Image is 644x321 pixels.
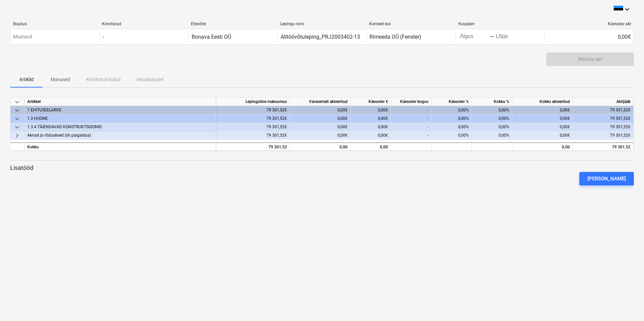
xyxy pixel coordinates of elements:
div: 0,00€ [545,31,634,42]
div: 1 EHITUSEELARVE [27,106,213,114]
input: Lõpp [494,32,526,41]
div: Konteeri kui [369,22,453,26]
div: Käesolev akt [547,22,631,26]
div: Käesolev kogus [391,98,431,106]
div: - [391,123,431,131]
div: - [391,131,431,140]
span: keyboard_arrow_down [13,115,21,123]
div: Käesolev € [351,98,391,106]
span: keyboard_arrow_down [13,106,21,114]
div: 79 301,52€ [573,106,634,114]
div: Staatus [13,22,97,26]
div: Aktijääk [573,98,634,106]
div: 0,00€ [512,114,573,123]
div: 79 301,52€ [216,114,290,123]
div: 0,00% [472,106,512,114]
div: 79 301,52€ [216,123,290,131]
input: Algus [458,32,490,41]
div: 0,00% [431,131,472,140]
div: 0,00€ [512,106,573,114]
div: 79 301,52 [219,143,287,151]
div: Bonava Eesti OÜ [192,34,231,40]
div: 0,00% [472,114,512,123]
div: 0,00% [431,106,472,114]
div: Aknad ja rõduuksed (sh paigaldus) [27,131,213,140]
div: Kokku [25,142,216,151]
div: 0,00€ [290,131,351,140]
div: Lepinguline maksumus [216,98,290,106]
div: - [490,35,494,39]
div: Artikkel [25,98,216,106]
div: 1.3.4 TÄIENDAVAD KONSTRUKTSIOONID [27,123,213,131]
div: 0,00€ [351,131,391,140]
div: 79 301,52€ [573,123,634,131]
div: Rimeeda OÜ (Fenster) [369,34,421,40]
div: [PERSON_NAME] [587,174,626,183]
div: 0,00% [431,114,472,123]
div: - [391,106,431,114]
div: 79 301,52€ [573,114,634,123]
p: Manused [51,76,70,83]
div: 1.3 HOONE [27,114,213,123]
div: 0,00 [512,142,573,151]
div: 0,00€ [290,114,351,123]
div: 0,00€ [351,106,391,114]
div: 0,00€ [351,123,391,131]
div: 0,00% [431,123,472,131]
div: Kinnitatud [102,22,186,26]
div: 0,00€ [512,123,573,131]
div: 79 301,52 [576,143,631,151]
span: keyboard_arrow_down [13,98,21,106]
div: - [391,114,431,123]
div: Varasemalt akteeritud [290,98,351,106]
div: 0,00€ [290,123,351,131]
p: Mustand [13,33,32,40]
div: Käesolev % [431,98,472,106]
div: Kokku akteeritud [512,98,573,106]
div: Ettevõte [191,22,275,26]
div: 0,00€ [351,114,391,123]
div: 0,00% [472,123,512,131]
div: 79 301,52€ [216,106,290,114]
div: Kuupäev [458,22,542,26]
span: keyboard_arrow_down [13,123,21,131]
button: [PERSON_NAME] [579,172,634,185]
div: - [102,34,104,40]
i: keyboard_arrow_down [623,5,631,13]
div: 0,00% [472,131,512,140]
div: 79 301,52€ [216,131,290,140]
span: keyboard_arrow_right [13,132,21,140]
div: 0,00€ [512,131,573,140]
div: Alltöövõtuleping_PRJ2003402-13 [281,34,360,40]
div: 0,00 [351,142,391,151]
div: 79 301,52€ [573,131,634,140]
p: Artiklid [18,76,34,83]
div: Lepingu nimi [280,22,364,26]
div: 0,00€ [290,106,351,114]
p: Lisatööd [10,164,634,172]
div: 0,00 [293,143,348,151]
div: Kokku % [472,98,512,106]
